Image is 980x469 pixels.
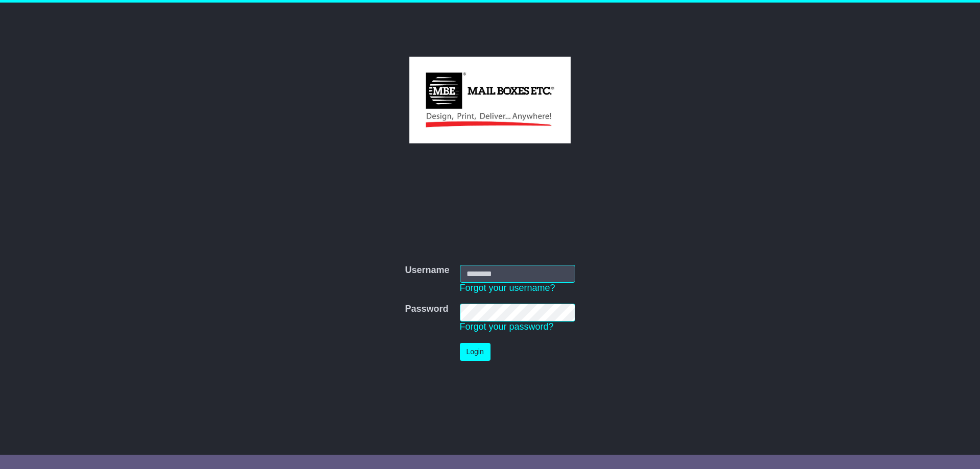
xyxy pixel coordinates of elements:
[460,322,554,332] a: Forgot your password?
[405,304,448,315] label: Password
[460,343,491,361] button: Login
[405,265,449,276] label: Username
[409,57,570,143] img: MBE Malvern
[460,283,555,293] a: Forgot your username?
